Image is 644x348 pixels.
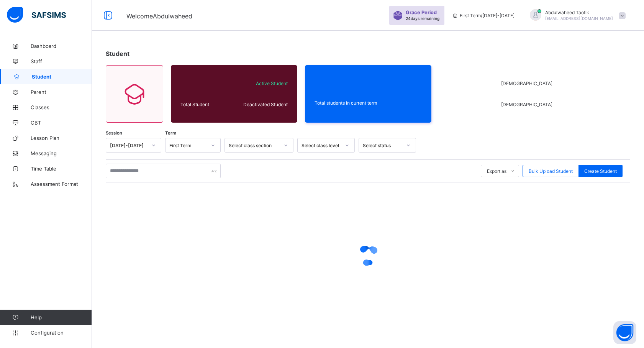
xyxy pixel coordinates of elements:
div: [DATE]-[DATE] [110,143,147,148]
span: 24 days remaining [406,16,439,21]
span: Dashboard [31,43,92,49]
div: Select class level [302,143,341,148]
span: Grace Period [406,10,437,15]
img: safsims [7,7,66,23]
span: Messaging [31,150,92,156]
span: Configuration [31,330,92,336]
span: Student [32,74,92,80]
div: Select status [363,143,402,148]
span: Deactivated Student [233,102,288,107]
span: Create Student [584,168,617,174]
button: Open asap [613,321,636,344]
span: Lesson Plan [31,135,92,141]
span: Abdulwaheed Taofik [545,10,613,15]
span: Staff [31,58,92,64]
span: Parent [31,89,92,95]
span: Session [106,130,122,136]
span: Classes [31,104,92,110]
div: Select class section [229,143,279,148]
span: Student [106,50,129,57]
span: Active Student [233,80,288,86]
span: CBT [31,120,92,126]
span: [DEMOGRAPHIC_DATA] [501,102,556,107]
span: [DEMOGRAPHIC_DATA] [501,80,556,86]
img: sticker-purple.71386a28dfed39d6af7621340158ba97.svg [393,11,403,20]
span: Welcome Abdulwaheed [126,12,192,20]
span: Total students in current term [315,100,422,106]
span: Assessment Format [31,181,92,187]
span: Export as [487,168,506,174]
span: Time Table [31,166,92,172]
span: [EMAIL_ADDRESS][DOMAIN_NAME] [545,16,613,21]
span: Help [31,314,92,320]
div: AbdulwaheedTaofik [522,9,629,22]
div: Total Student [179,100,231,109]
span: session/term information [452,13,515,18]
span: Bulk Upload Student [529,168,573,174]
div: First Term [169,143,206,148]
span: Term [165,130,176,136]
